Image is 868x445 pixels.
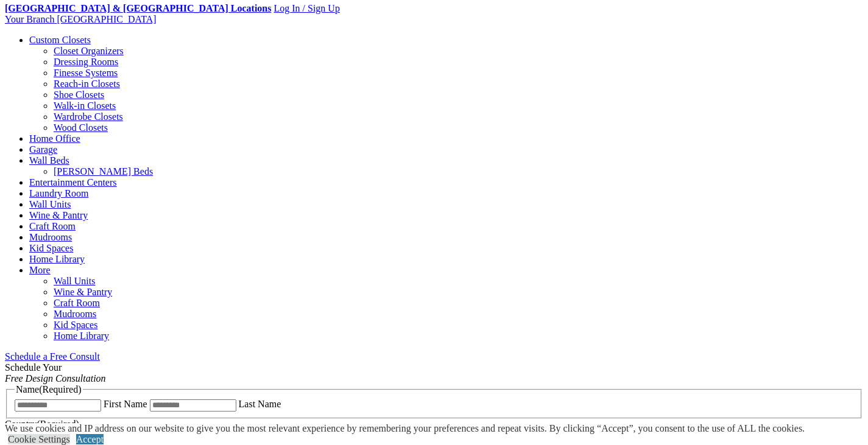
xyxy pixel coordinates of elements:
a: Mudrooms [54,309,96,319]
a: Accept [76,434,104,444]
a: Mudrooms [29,232,72,242]
span: (Required) [37,419,79,429]
a: Craft Room [29,221,76,231]
a: Wall Units [54,276,95,286]
a: Schedule a Free Consult (opens a dropdown menu) [5,351,100,362]
a: Kid Spaces [54,320,97,330]
legend: Name [15,384,83,395]
em: Free Design Consultation [5,373,106,384]
a: Kid Spaces [29,243,73,253]
a: Craft Room [54,298,100,308]
span: (Required) [39,384,81,394]
a: Shoe Closets [54,89,104,100]
a: [PERSON_NAME] Beds [54,166,153,177]
label: Country [5,419,79,429]
a: More menu text will display only on big screen [29,265,51,275]
span: Your Branch [5,14,54,24]
span: [GEOGRAPHIC_DATA] [57,14,156,24]
a: Closet Organizers [54,46,124,56]
a: Laundry Room [29,188,88,198]
a: Wood Closets [54,122,108,133]
a: Wall Beds [29,155,69,166]
a: Custom Closets [29,35,91,45]
a: Finesse Systems [54,68,118,78]
a: Entertainment Centers [29,177,117,187]
a: Cookie Settings [8,434,70,444]
a: Home Office [29,133,80,144]
a: Reach-in Closets [54,79,120,89]
a: Your Branch [GEOGRAPHIC_DATA] [5,14,157,24]
a: [GEOGRAPHIC_DATA] & [GEOGRAPHIC_DATA] Locations [5,3,271,13]
a: Wardrobe Closets [54,111,123,122]
label: Last Name [239,399,281,409]
a: Wine & Pantry [54,287,112,297]
div: We use cookies and IP address on our website to give you the most relevant experience by remember... [5,423,805,434]
a: Garage [29,144,57,155]
a: Home Library [29,254,85,264]
span: Schedule Your [5,362,106,384]
a: Log In / Sign Up [273,3,339,13]
a: Dressing Rooms [54,57,118,67]
a: Wall Units [29,199,71,209]
a: Walk-in Closets [54,100,116,111]
a: Wine & Pantry [29,210,88,220]
a: Home Library [54,331,109,341]
label: First Name [104,399,147,409]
